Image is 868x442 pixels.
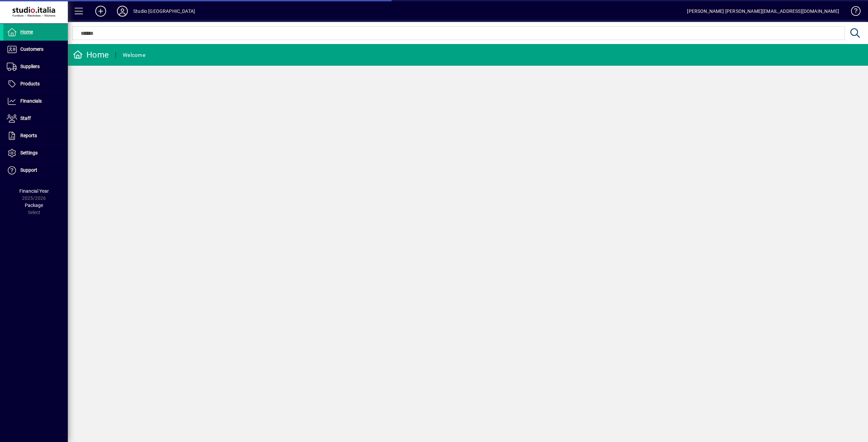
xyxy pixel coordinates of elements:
span: Staff [20,115,31,121]
span: Customers [20,46,43,52]
span: Financials [20,98,42,104]
div: Studio [GEOGRAPHIC_DATA] [133,6,195,17]
span: Suppliers [20,64,40,69]
button: Profile [112,5,133,17]
a: Support [3,162,68,179]
span: Financial Year [19,188,49,194]
span: Reports [20,133,37,138]
div: Welcome [123,50,145,61]
a: Reports [3,127,68,144]
span: Support [20,167,37,173]
span: Settings [20,150,38,155]
button: Add [90,5,112,17]
a: Customers [3,41,68,58]
a: Financials [3,93,68,110]
a: Settings [3,145,68,162]
span: Products [20,81,40,86]
div: Home [73,49,109,60]
span: Package [25,203,43,208]
a: Staff [3,110,68,127]
a: Products [3,76,68,92]
div: [PERSON_NAME] [PERSON_NAME][EMAIL_ADDRESS][DOMAIN_NAME] [687,6,839,17]
a: Suppliers [3,58,68,75]
a: Knowledge Base [846,1,860,23]
span: Home [20,29,33,35]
